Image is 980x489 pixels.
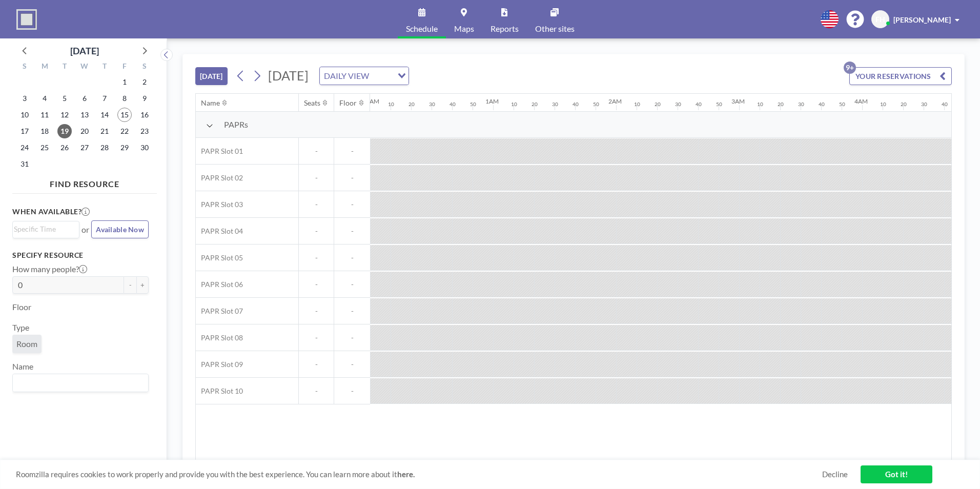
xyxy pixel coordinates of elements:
input: Search for option [14,376,142,390]
div: 20 [901,101,907,108]
span: [DATE] [268,68,309,83]
div: M [35,60,55,74]
span: Other sites [535,25,575,33]
span: or [81,225,89,235]
span: PAPR Slot 04 [196,227,243,236]
span: Room [16,339,37,349]
span: Sunday, August 24, 2025 [17,140,32,155]
div: 10 [511,101,517,108]
span: [PERSON_NAME] [893,15,951,24]
span: Sunday, August 17, 2025 [17,124,32,138]
img: organization-logo [16,9,37,30]
div: 50 [716,101,722,108]
span: - [334,280,370,289]
span: Saturday, August 2, 2025 [137,75,152,89]
span: PAPR Slot 03 [196,200,243,209]
div: 40 [819,101,825,108]
span: PAPRs [224,119,248,130]
span: Wednesday, August 6, 2025 [77,91,92,106]
input: Search for option [372,69,392,83]
div: 12AM [362,97,379,105]
span: DAILY VIEW [322,69,371,83]
span: - [299,200,334,209]
span: PAPR Slot 10 [196,386,243,396]
span: Saturday, August 23, 2025 [137,124,152,138]
div: 10 [388,101,394,108]
a: here. [397,470,415,479]
div: 40 [696,101,702,108]
div: S [15,60,35,74]
div: 30 [921,101,927,108]
span: Thursday, August 21, 2025 [97,124,112,138]
span: - [299,333,334,342]
span: Available Now [96,225,144,234]
span: - [334,200,370,209]
span: Monday, August 11, 2025 [37,108,52,122]
span: Monday, August 18, 2025 [37,124,52,138]
span: Maps [454,25,474,33]
span: Monday, August 4, 2025 [37,91,52,106]
div: 3AM [731,97,745,105]
div: 50 [470,101,476,108]
span: Friday, August 15, 2025 [117,108,132,122]
div: 10 [880,101,886,108]
span: - [299,307,334,316]
span: Friday, August 1, 2025 [117,75,132,89]
span: Wednesday, August 13, 2025 [77,108,92,122]
span: - [334,360,370,369]
a: Decline [822,470,848,479]
button: + [136,276,149,294]
span: Tuesday, August 19, 2025 [57,124,72,138]
div: 40 [942,101,948,108]
p: 9+ [844,62,856,74]
div: Name [201,98,220,108]
span: Wednesday, August 27, 2025 [77,140,92,155]
div: Seats [304,98,320,108]
div: 2AM [608,97,622,105]
span: - [299,386,334,396]
div: 20 [409,101,415,108]
label: Name [12,361,33,372]
span: Tuesday, August 5, 2025 [57,91,72,106]
div: Search for option [13,221,79,237]
span: - [334,253,370,262]
label: Floor [12,302,31,312]
div: 50 [839,101,845,108]
span: - [334,333,370,342]
span: Sunday, August 3, 2025 [17,91,32,106]
div: 40 [573,101,579,108]
span: Wednesday, August 20, 2025 [77,124,92,138]
h3: Specify resource [12,251,149,260]
label: Type [12,322,29,333]
input: Search for option [14,223,73,235]
span: PAPR Slot 05 [196,253,243,262]
div: Search for option [320,67,409,85]
span: PAPR Slot 08 [196,333,243,342]
div: 10 [634,101,640,108]
span: Friday, August 8, 2025 [117,91,132,106]
div: T [55,60,75,74]
div: 20 [532,101,538,108]
div: 20 [778,101,784,108]
div: 10 [757,101,763,108]
span: - [334,173,370,182]
span: - [334,386,370,396]
div: 20 [655,101,661,108]
span: Friday, August 29, 2025 [117,140,132,155]
span: Thursday, August 7, 2025 [97,91,112,106]
button: YOUR RESERVATIONS9+ [849,67,952,85]
span: PAPR Slot 09 [196,360,243,369]
div: S [134,60,154,74]
div: 30 [798,101,804,108]
span: PAPR Slot 01 [196,147,243,156]
button: Available Now [91,220,149,238]
div: 30 [675,101,681,108]
div: 4AM [854,97,868,105]
span: Schedule [406,25,438,33]
span: Tuesday, August 26, 2025 [57,140,72,155]
span: Tuesday, August 12, 2025 [57,108,72,122]
span: - [299,360,334,369]
span: - [299,173,334,182]
div: 50 [593,101,599,108]
span: FH [875,15,885,24]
